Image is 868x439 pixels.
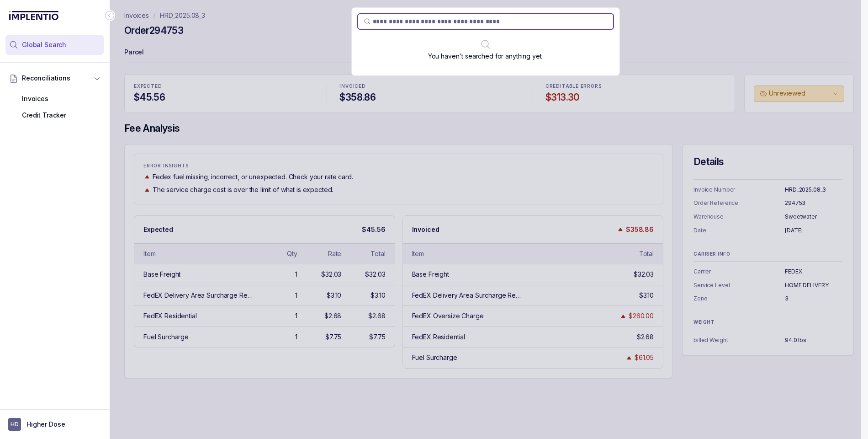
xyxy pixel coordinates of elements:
p: Higher Dose [26,420,65,429]
div: Invoices [13,91,97,107]
span: Reconciliations [22,74,70,83]
p: You haven't searched for anything yet. [428,52,543,61]
button: User initialsHigher Dose [8,418,101,431]
span: Global Search [22,40,66,49]
span: User initials [8,418,21,431]
button: Reconciliations [5,68,104,88]
div: Reconciliations [5,89,104,126]
div: Collapse Icon [104,10,115,21]
div: Credit Tracker [13,107,97,123]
